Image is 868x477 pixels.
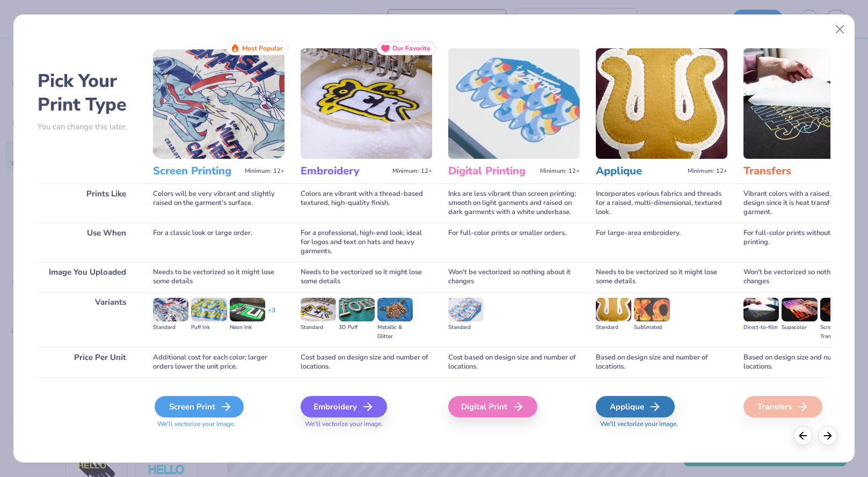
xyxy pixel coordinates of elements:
[153,420,285,429] span: We'll vectorize your image.
[448,347,580,377] div: Cost based on design size and number of locations.
[448,396,537,417] div: Digital Print
[301,223,432,262] div: For a professional, high-end look; ideal for logos and text on hats and heavy garments.
[540,167,580,175] span: Minimum: 12+
[339,298,374,321] img: 3D Puff
[38,347,137,377] div: Price Per Unit
[634,298,669,321] img: Sublimated
[448,298,484,321] img: Standard
[153,347,285,377] div: Additional cost for each color; larger orders lower the unit price.
[596,223,727,262] div: For large-area embroidery.
[38,69,137,116] h2: Pick Your Print Type
[596,396,675,417] div: Applique
[301,262,432,292] div: Needs to be vectorized so it might lose some details
[596,420,727,429] span: We'll vectorize your image.
[743,396,822,417] div: Transfers
[191,298,227,321] img: Puff Ink
[596,298,631,321] img: Standard
[268,306,275,324] div: + 3
[782,323,817,332] div: Supacolor
[448,164,536,178] h3: Digital Printing
[820,298,856,321] img: Screen Transfer
[820,323,856,341] div: Screen Transfer
[339,323,374,332] div: 3D Puff
[596,48,727,159] img: Applique
[301,323,336,332] div: Standard
[392,167,432,175] span: Minimum: 12+
[38,184,137,223] div: Prints Like
[153,262,285,292] div: Needs to be vectorized so it might lose some details
[242,45,283,52] span: Most Popular
[155,396,244,417] div: Screen Print
[377,298,413,321] img: Metallic & Glitter
[596,262,727,292] div: Needs to be vectorized so it might lose some details
[153,184,285,223] div: Colors will be very vibrant and slightly raised on the garment's surface.
[38,223,137,262] div: Use When
[301,298,336,321] img: Standard
[448,184,580,223] div: Inks are less vibrant than screen printing; smooth on light garments and raised on dark garments ...
[596,184,727,223] div: Incorporates various fabrics and threads for a raised, multi-dimensional, textured look.
[38,292,137,347] div: Variants
[153,164,240,178] h3: Screen Printing
[596,323,631,332] div: Standard
[743,323,779,332] div: Direct-to-film
[301,184,432,223] div: Colors are vibrant with a thread-based textured, high-quality finish.
[829,19,850,40] button: Close
[38,122,137,131] p: You can change this later.
[301,420,432,429] span: We'll vectorize your image.
[743,164,831,178] h3: Transfers
[782,298,817,321] img: Supacolor
[448,48,580,159] img: Digital Printing
[448,323,484,332] div: Standard
[301,347,432,377] div: Cost based on design size and number of locations.
[448,262,580,292] div: Won't be vectorized so nothing about it changes
[153,48,285,159] img: Screen Printing
[301,48,432,159] img: Embroidery
[230,323,265,332] div: Neon Ink
[377,323,413,341] div: Metallic & Glitter
[634,323,669,332] div: Sublimated
[230,298,265,321] img: Neon Ink
[688,167,727,175] span: Minimum: 12+
[743,298,779,321] img: Direct-to-film
[448,223,580,262] div: For full-color prints or smaller orders.
[153,223,285,262] div: For a classic look or large order.
[153,323,188,332] div: Standard
[301,396,387,417] div: Embroidery
[38,262,137,292] div: Image You Uploaded
[191,323,227,332] div: Puff Ink
[596,347,727,377] div: Based on design size and number of locations.
[301,164,388,178] h3: Embroidery
[153,298,188,321] img: Standard
[392,45,431,52] span: Our Favorite
[245,167,285,175] span: Minimum: 12+
[596,164,683,178] h3: Applique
